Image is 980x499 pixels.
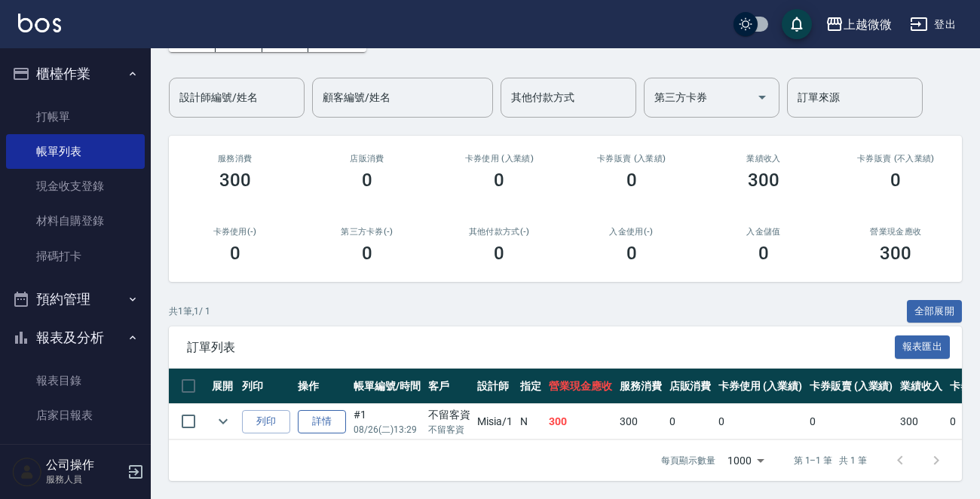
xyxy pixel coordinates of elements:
button: 全部展開 [907,300,963,323]
th: 操作 [294,369,350,404]
h3: 0 [626,243,637,264]
a: 詳情 [298,410,346,433]
h3: 0 [362,243,372,264]
h3: 0 [230,243,240,264]
button: 預約管理 [6,280,145,319]
button: 列印 [242,410,290,433]
h3: 0 [494,243,504,264]
h2: 店販消費 [319,154,415,164]
h3: 0 [626,170,637,191]
th: 卡券販賣 (入業績) [806,369,897,404]
h2: 第三方卡券(-) [319,227,415,237]
button: 報表匯出 [895,335,951,359]
button: expand row [212,410,234,433]
h5: 公司操作 [46,458,123,473]
img: Logo [18,14,61,32]
h3: 300 [748,170,779,191]
div: 不留客資 [428,407,470,423]
a: 材料自購登錄 [6,204,145,238]
h3: 300 [880,243,911,264]
h3: 0 [758,243,769,264]
p: 共 1 筆, 1 / 1 [169,305,210,318]
th: 客戶 [424,369,474,404]
button: Open [750,85,774,109]
th: 展開 [208,369,238,404]
h2: 入金使用(-) [583,227,679,237]
a: 帳單列表 [6,134,145,169]
a: 店家日報表 [6,398,145,433]
th: 營業現金應收 [545,369,616,404]
td: 0 [715,404,806,439]
a: 報表目錄 [6,363,145,398]
h3: 0 [362,170,372,191]
h3: 服務消費 [187,154,283,164]
a: 現金收支登錄 [6,169,145,204]
p: 08/26 (二) 13:29 [354,423,421,436]
th: 帳單編號/時間 [350,369,424,404]
span: 訂單列表 [187,340,895,355]
th: 卡券使用 (入業績) [715,369,806,404]
th: 業績收入 [896,369,946,404]
td: 300 [545,404,616,439]
div: 上越微微 [844,15,892,34]
p: 不留客資 [428,423,470,436]
h3: 0 [890,170,901,191]
th: 服務消費 [616,369,666,404]
button: 櫃檯作業 [6,54,145,93]
h2: 卡券使用(-) [187,227,283,237]
td: N [516,404,545,439]
h2: 業績收入 [715,154,811,164]
p: 每頁顯示數量 [661,454,715,467]
a: 掃碼打卡 [6,239,145,274]
td: 0 [666,404,715,439]
a: 報表匯出 [895,339,951,354]
h2: 營業現金應收 [848,227,944,237]
a: 打帳單 [6,99,145,134]
p: 第 1–1 筆 共 1 筆 [794,454,867,467]
th: 指定 [516,369,545,404]
h2: 入金儲值 [715,227,811,237]
button: 上越微微 [819,9,898,40]
h2: 卡券販賣 (入業績) [583,154,679,164]
button: 報表及分析 [6,318,145,357]
th: 店販消費 [666,369,715,404]
td: 0 [806,404,897,439]
a: 互助日報表 [6,433,145,467]
img: Person [12,457,42,487]
h3: 300 [219,170,251,191]
p: 服務人員 [46,473,123,486]
td: 300 [896,404,946,439]
th: 列印 [238,369,294,404]
td: #1 [350,404,424,439]
h2: 卡券使用 (入業績) [452,154,547,164]
h2: 卡券販賣 (不入業績) [848,154,944,164]
td: 300 [616,404,666,439]
h3: 0 [494,170,504,191]
button: 登出 [904,11,962,38]
th: 設計師 [473,369,516,404]
div: 1000 [721,440,770,481]
button: save [782,9,812,39]
td: Misia /1 [473,404,516,439]
h2: 其他付款方式(-) [452,227,547,237]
